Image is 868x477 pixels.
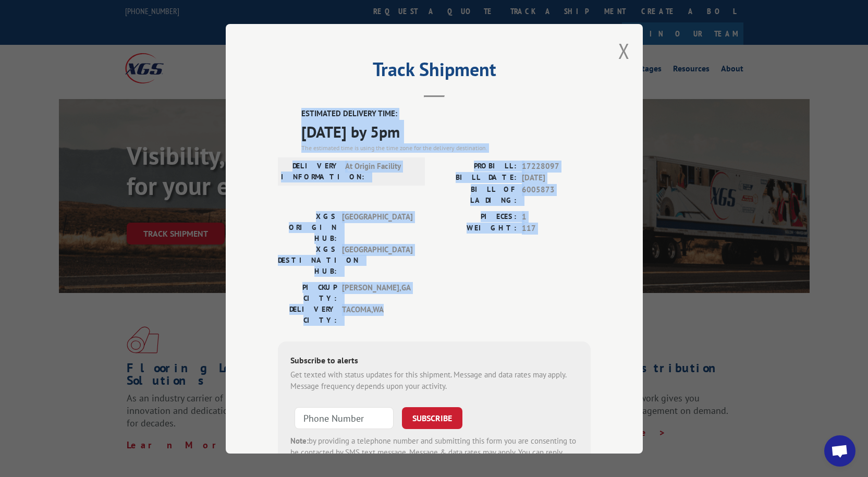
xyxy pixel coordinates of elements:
label: DELIVERY CITY: [278,303,337,325]
label: PROBILL: [434,160,517,172]
span: [PERSON_NAME] , GA [342,282,412,303]
button: Close modal [618,37,630,65]
span: 6005873 [522,184,591,205]
label: BILL OF LADING: [434,184,517,205]
label: PICKUP CITY: [278,282,337,303]
label: PIECES: [434,211,517,223]
input: Phone Number [295,407,394,429]
label: BILL DATE: [434,172,517,184]
span: [GEOGRAPHIC_DATA] [342,211,412,243]
a: Open chat [824,435,855,467]
span: 117 [522,223,591,235]
div: The estimated time is using the time zone for the delivery destination. [301,143,591,152]
div: Subscribe to alerts [290,353,578,369]
h2: Track Shipment [278,62,591,82]
button: SUBSCRIBE [402,407,462,429]
span: TACOMA , WA [342,303,412,325]
label: WEIGHT: [434,223,517,235]
label: XGS DESTINATION HUB: [278,243,337,276]
span: [DATE] [522,172,591,184]
span: 17228097 [522,160,591,172]
label: XGS ORIGIN HUB: [278,211,337,243]
strong: Note: [290,435,309,445]
label: DELIVERY INFORMATION: [281,160,340,182]
span: At Origin Facility [345,160,415,182]
span: [DATE] by 5pm [301,119,591,143]
div: Get texted with status updates for this shipment. Message and data rates may apply. Message frequ... [290,369,578,392]
span: [GEOGRAPHIC_DATA] [342,243,412,276]
span: 1 [522,211,591,223]
div: by providing a telephone number and submitting this form you are consenting to be contacted by SM... [290,435,578,470]
label: ESTIMATED DELIVERY TIME: [301,108,591,120]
